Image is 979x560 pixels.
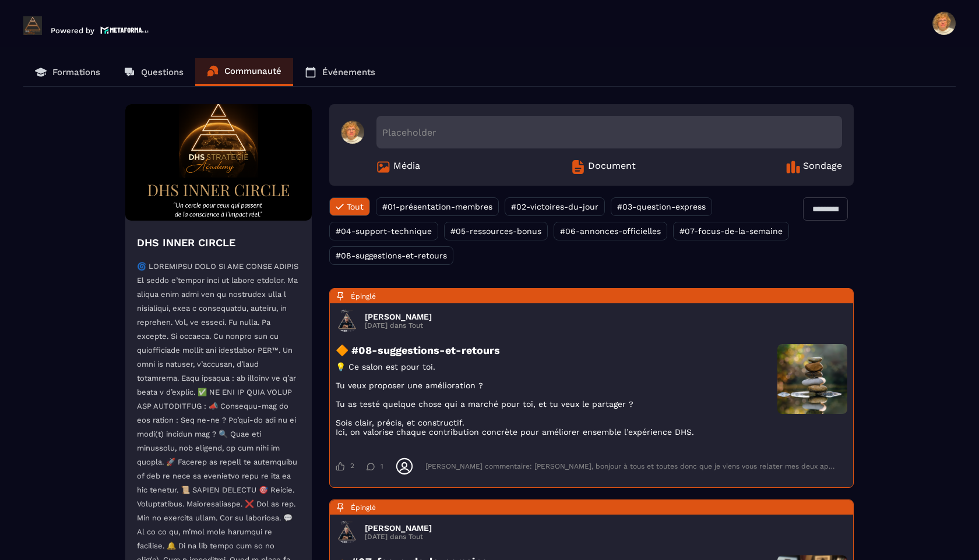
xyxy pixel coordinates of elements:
[336,226,432,236] span: #04-support-technique
[382,202,492,211] span: #01-présentation-membres
[425,462,836,470] div: [PERSON_NAME] commentaire: [PERSON_NAME], bonjour à tous et toutes donc que je viens vous relater...
[365,523,432,533] h3: [PERSON_NAME]
[350,462,354,471] span: 2
[588,160,636,174] span: Document
[195,58,293,86] a: Communauté
[376,116,842,148] div: Placeholder
[23,16,42,35] img: logo-branding
[125,104,312,221] img: Community background
[511,202,598,211] span: #02-victoires-du-jour
[365,533,432,541] p: [DATE] dans Tout
[137,235,300,251] h4: DHS INNER CIRCLE
[51,26,94,35] p: Powered by
[224,66,281,76] p: Communauté
[365,321,432,329] p: [DATE] dans Tout
[347,202,364,211] span: Tout
[617,202,706,211] span: #03-question-express
[336,362,772,437] p: 💡 Ce salon est pour toi. Tu veux proposer une amélioration ? Tu as testé quelque chose qui a marc...
[803,160,842,174] span: Sondage
[381,462,383,470] span: 1
[777,344,847,414] img: user photo
[293,58,387,86] a: Événements
[450,226,541,236] span: #05-ressources-bonus
[351,504,376,512] span: Épinglé
[560,226,661,236] span: #06-annonces-officielles
[52,67,100,77] p: Formations
[112,58,195,86] a: Questions
[336,251,447,260] span: #08-suggestions-et-retours
[322,67,375,77] p: Événements
[100,25,149,35] img: logo
[336,344,772,356] h3: 🔶 #08-suggestions-et-retours
[23,58,112,86] a: Formations
[679,226,783,236] span: #07-focus-de-la-semaine
[393,160,420,174] span: Média
[351,292,376,300] span: Épinglé
[365,312,432,321] h3: [PERSON_NAME]
[141,67,184,77] p: Questions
